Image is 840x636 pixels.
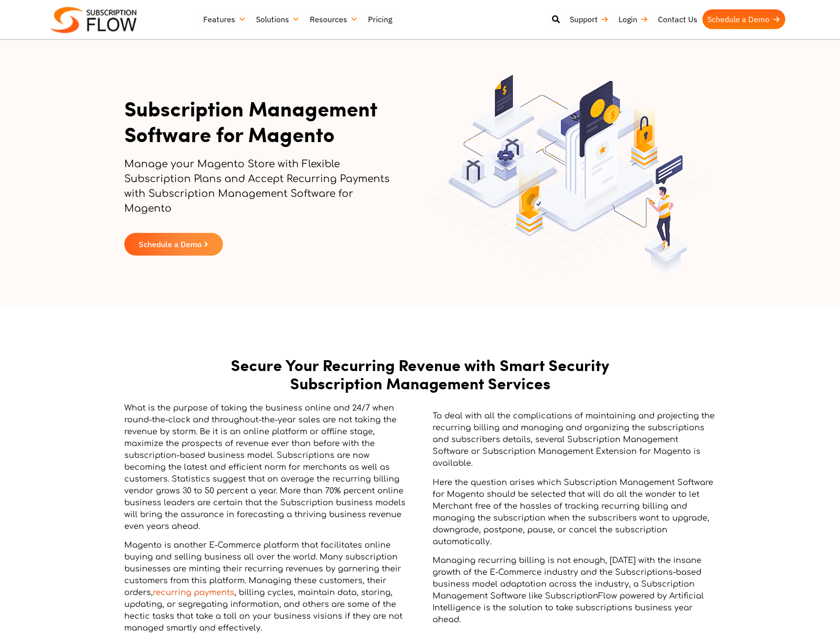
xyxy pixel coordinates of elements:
[124,95,393,147] h1: Subscription Management Software for Magento
[124,402,408,532] p: What is the purpose of taking the business online and 24/7 when round-the-clock and throughout-th...
[653,9,702,29] a: Contact Us
[433,410,716,469] p: To deal with all the complications of maintaining and projecting the recurring billing and managi...
[153,588,234,597] a: recurring payments
[251,9,305,29] a: Solutions
[139,240,202,248] span: Schedule a Demo
[433,477,716,548] p: Here the question arises which Subscription Management Software for Magento should be selected th...
[614,9,653,29] a: Login
[702,9,785,29] a: Schedule a Demo
[198,9,251,29] a: Features
[363,9,397,29] a: Pricing
[565,9,614,29] a: Support
[427,74,706,277] img: hero-img
[50,7,137,33] img: Subscriptionflow
[305,9,363,29] a: Resources
[124,157,393,226] p: Manage your Magento Store with Flexible Subscription Plans and Accept Recurring Payments with Sub...
[124,539,408,634] p: Magento is another E-Commerce platform that facilitates online buying and selling business all ov...
[433,555,716,626] p: Managing recurring billing is not enough, [DATE] with the insane growth of the E-Commerce industr...
[124,356,716,392] h2: Secure Your Recurring Revenue with Smart Security Subscription Management Services
[124,233,223,256] a: Schedule a Demo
